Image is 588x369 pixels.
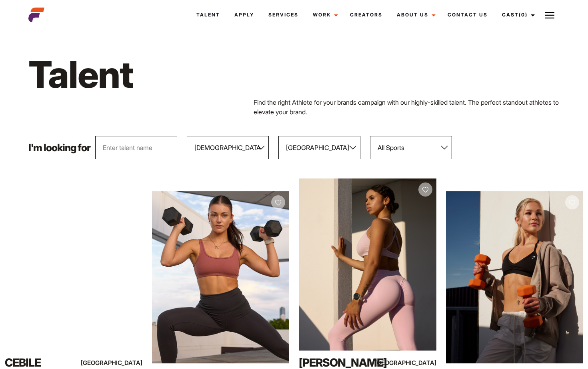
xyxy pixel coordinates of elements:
[343,4,390,26] a: Creators
[440,4,495,26] a: Contact Us
[261,4,306,26] a: Services
[28,143,90,153] p: I'm looking for
[519,12,528,18] span: (0)
[101,358,142,368] div: [GEOGRAPHIC_DATA]
[254,97,560,117] p: Find the right Athlete for your brands campaign with our highly-skilled talent. The perfect stand...
[390,4,440,26] a: About Us
[306,4,343,26] a: Work
[495,4,540,26] a: Cast(0)
[28,7,44,23] img: cropped-aefm-brand-fav-22-square.png
[227,4,261,26] a: Apply
[95,136,177,159] input: Enter talent name
[189,4,227,26] a: Talent
[545,10,554,20] img: Burger icon
[28,51,334,97] h1: Talent
[395,358,436,368] div: [GEOGRAPHIC_DATA]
